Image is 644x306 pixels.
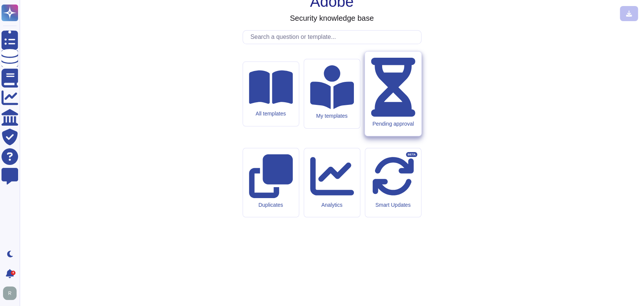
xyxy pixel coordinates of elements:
[249,111,293,117] div: All templates
[290,14,373,23] h3: Security knowledge base
[310,113,354,119] div: My templates
[249,202,293,208] div: Duplicates
[3,286,17,300] img: user
[371,202,415,208] div: Smart Updates
[2,285,22,301] button: user
[406,152,417,157] div: BETA
[371,120,415,127] div: Pending approval
[11,271,15,275] div: 4
[310,202,354,208] div: Analytics
[247,31,421,44] input: Search a question or template...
